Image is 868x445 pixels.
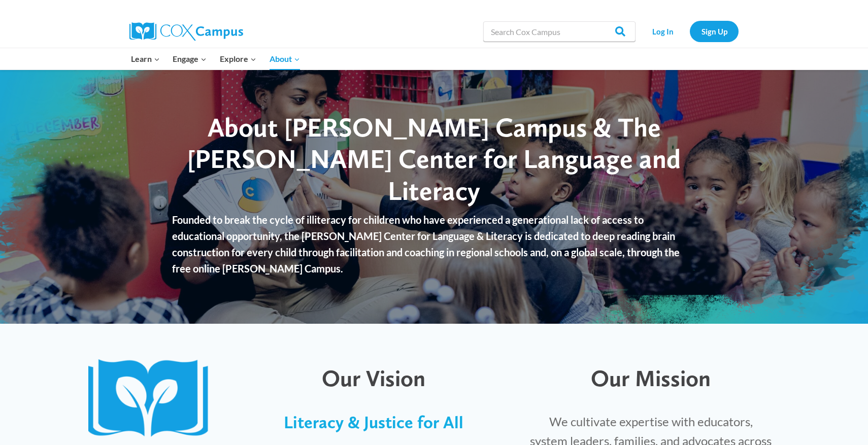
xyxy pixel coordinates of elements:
[173,52,207,65] span: Engage
[124,48,306,70] nav: Primary Navigation
[322,364,425,392] span: Our Vision
[690,21,739,42] a: Sign Up
[187,111,681,207] span: About [PERSON_NAME] Campus & The [PERSON_NAME] Center for Language and Literacy
[641,21,739,42] nav: Secondary Navigation
[129,22,243,41] img: Cox Campus
[270,52,300,65] span: About
[220,52,256,65] span: Explore
[88,359,217,440] img: CoxCampus-Logo_Book only
[172,212,695,277] p: Founded to break the cycle of illiteracy for children who have experienced a generational lack of...
[131,52,160,65] span: Learn
[641,21,685,42] a: Log In
[284,412,463,432] span: Literacy & Justice for All
[591,364,711,392] span: Our Mission
[483,21,636,42] input: Search Cox Campus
